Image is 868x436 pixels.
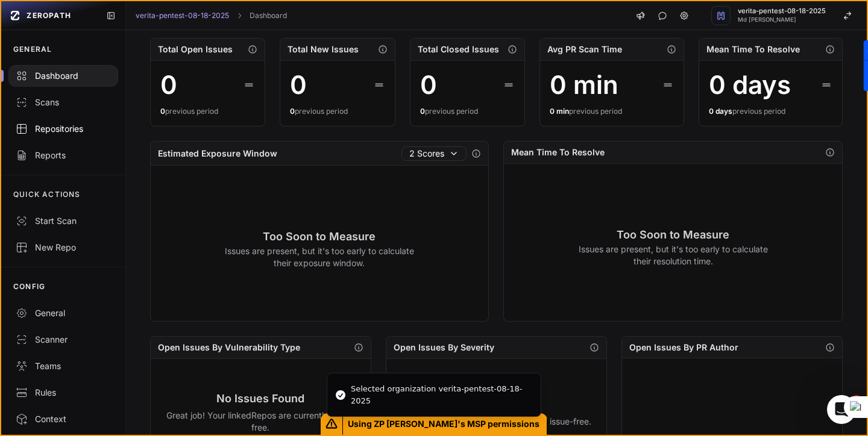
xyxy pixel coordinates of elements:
div: Start Scan [16,215,111,227]
a: Context [1,406,125,432]
div: Context [16,413,111,425]
p: GENERAL [13,45,52,54]
div: Dashboard [16,70,111,82]
div: 0 [420,70,437,99]
h3: Too Soon to Measure [578,226,768,243]
span: 0 [420,107,425,116]
span: verita-pentest-08-18-2025 [738,8,826,14]
button: Start Scan [1,208,125,234]
a: Dashboard [1,63,125,89]
div: previous period [709,107,832,116]
a: Reports [1,142,125,169]
a: Scans [1,89,125,116]
div: previous period [160,107,256,116]
p: QUICK ACTIONS [13,190,81,199]
a: Repositories [1,116,125,142]
span: 1 [852,395,861,405]
h2: Avg PR Scan Time [547,43,622,55]
h2: Open Issues By PR Author [629,341,738,353]
div: Repositories [16,123,111,135]
button: verita-pentest-08-18-2025 Md [PERSON_NAME] [704,1,867,30]
div: Rules [16,387,111,399]
div: Teams [16,360,111,372]
h3: No Issues Found [166,390,356,407]
p: Issues are present, but it's too early to calculate their exposure window. [224,245,414,269]
a: General [1,300,125,326]
div: 0 [160,70,177,99]
a: verita-pentest-08-18-2025 [136,11,229,20]
div: 0 [290,70,307,99]
h2: Total Open Issues [158,43,233,55]
span: 0 [160,107,165,116]
div: Scans [16,96,111,108]
nav: breadcrumb [136,11,287,20]
a: New Repo [1,234,125,261]
a: ZEROPATH [6,6,96,25]
a: Dashboard [250,11,287,20]
div: previous period [550,107,673,116]
h2: Total New Issues [288,43,359,55]
h3: Too Soon to Measure [224,228,414,245]
h2: Estimated Exposure Window [158,148,277,160]
div: previous period [290,107,385,116]
span: 0 [290,107,295,116]
a: Scanner [1,326,125,353]
a: Teams [1,353,125,379]
h2: Open Issues By Severity [394,341,494,353]
iframe: Intercom live chat [827,395,856,424]
div: New Repo [16,241,111,254]
button: 2 Scores [401,146,467,161]
p: Great job! Your linkedRepos are currently issue-free. [166,410,356,434]
div: 0 days [709,70,791,99]
p: CONFIG [13,282,45,291]
span: ZEROPATH [27,11,71,20]
h2: Mean Time To Resolve [511,146,605,158]
div: Scanner [16,334,111,346]
span: 0 min [550,107,569,116]
div: General [16,307,111,319]
h2: Mean Time To Resolve [706,43,800,55]
div: Reports [16,149,111,161]
h2: Open Issues By Vulnerability Type [158,341,300,353]
div: 0 min [550,70,618,99]
div: previous period [420,107,515,116]
span: Using ZP [PERSON_NAME]'s MSP permissions [343,413,547,435]
h2: Total Closed Issues [418,43,499,55]
div: Selected organization verita-pentest-08-18-2025 [351,383,531,406]
a: Rules [1,379,125,406]
span: Md [PERSON_NAME] [738,17,826,23]
p: Issues are present, but it's too early to calculate their resolution time. [578,243,768,267]
span: 0 days [709,107,732,116]
svg: chevron right, [235,11,244,20]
